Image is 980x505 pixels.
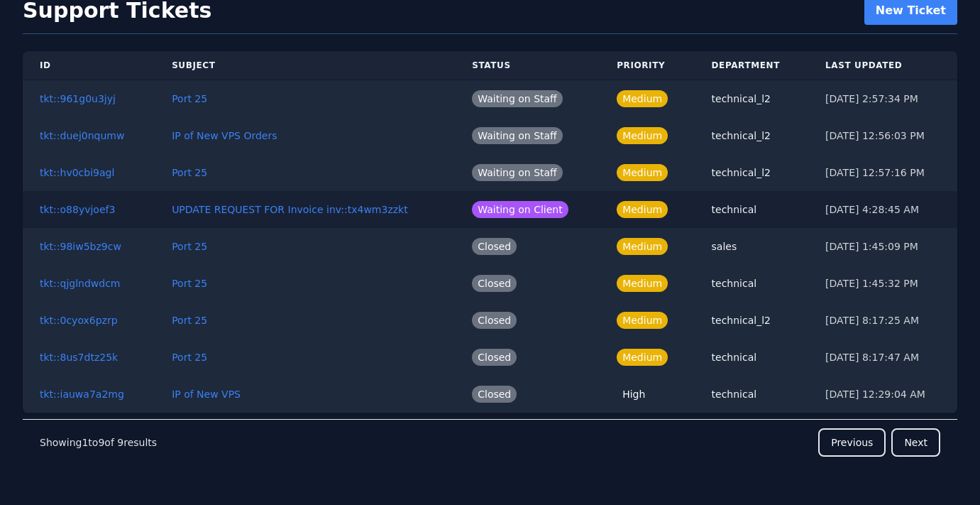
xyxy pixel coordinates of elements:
[82,437,88,448] span: 1
[40,387,124,401] button: tkt::iauwa7a2mg
[617,238,668,255] span: Medium
[825,387,940,401] div: [DATE] 12:29:04 AM
[472,238,517,255] span: Closed
[825,165,940,180] div: [DATE] 12:57:16 PM
[712,350,792,364] div: technical
[117,437,123,448] span: 9
[472,127,563,144] span: Waiting on Staff
[172,350,207,364] button: Port 25
[172,276,207,290] button: Port 25
[617,164,668,181] span: Medium
[172,313,207,327] button: Port 25
[40,435,157,450] p: Showing to of results
[617,275,668,292] span: Medium
[617,386,651,403] span: High
[712,276,792,290] div: technical
[712,387,792,401] div: technical
[23,419,957,465] nav: Pagination
[472,349,517,366] span: Closed
[40,202,115,217] button: tkt::o88yvjoef3
[472,90,563,107] span: Waiting on Staff
[617,90,668,107] span: Medium
[891,428,940,457] button: Next
[617,127,668,144] span: Medium
[455,51,600,80] th: Status
[695,51,809,80] th: Department
[40,129,124,143] button: tkt::duej0nqumw
[825,313,940,327] div: [DATE] 8:17:25 AM
[472,164,563,181] span: Waiting on Staff
[712,202,792,217] div: technical
[825,276,940,290] div: [DATE] 1:45:32 PM
[23,51,155,80] th: ID
[172,387,241,401] button: IP of New VPS
[472,275,517,292] span: Closed
[172,129,277,143] button: IP of New VPS Orders
[712,129,792,143] div: technical_l2
[818,428,886,457] button: Previous
[712,313,792,327] div: technical_l2
[472,386,517,403] span: Closed
[40,165,114,180] button: tkt::hv0cbi9agl
[712,92,792,106] div: technical_l2
[155,51,455,80] th: Subject
[825,202,940,217] div: [DATE] 4:28:45 AM
[825,92,940,106] div: [DATE] 2:57:34 PM
[825,350,940,364] div: [DATE] 8:17:47 AM
[40,276,121,290] button: tkt::qjglndwdcm
[40,350,118,364] button: tkt::8us7dtz25k
[600,51,694,80] th: Priority
[712,239,792,254] div: sales
[172,92,207,106] button: Port 25
[40,313,118,327] button: tkt::0cyox6pzrp
[617,349,668,366] span: Medium
[472,201,568,218] span: Waiting on Client
[808,51,957,80] th: Last Updated
[472,312,517,329] span: Closed
[172,202,408,217] button: UPDATE REQUEST FOR Invoice inv::tx4wm3zzkt
[617,312,668,329] span: Medium
[712,165,792,180] div: technical_l2
[98,437,104,448] span: 9
[617,201,668,218] span: Medium
[40,239,121,254] button: tkt::98iw5bz9cw
[825,129,940,143] div: [DATE] 12:56:03 PM
[825,239,940,254] div: [DATE] 1:45:09 PM
[172,239,207,254] button: Port 25
[40,92,116,106] button: tkt::961g0u3jyj
[172,165,207,180] button: Port 25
